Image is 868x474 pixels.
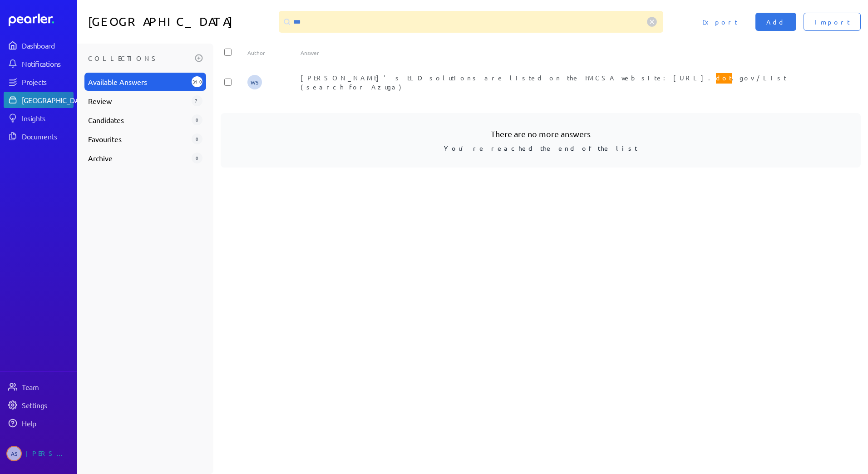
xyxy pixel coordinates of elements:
[247,75,262,89] span: Wesley Simpson
[4,397,74,413] a: Settings
[4,379,74,395] a: Team
[4,55,74,72] a: Notifications
[88,76,188,87] span: Available Answers
[702,17,737,26] span: Export
[4,415,74,431] a: Help
[22,59,73,68] div: Notifications
[88,153,188,163] span: Archive
[192,76,202,87] div: 310
[4,110,74,126] a: Insights
[4,442,74,465] a: AS[PERSON_NAME]
[235,140,846,153] p: You're reached the end of the list
[22,77,73,86] div: Projects
[192,133,202,144] div: 0
[804,13,861,31] button: Import
[755,13,796,31] button: Add
[814,17,850,26] span: Import
[22,41,73,50] div: Dashboard
[192,153,202,163] div: 0
[22,400,73,410] div: Settings
[88,95,188,106] span: Review
[22,419,73,428] div: Help
[301,49,834,56] div: Answer
[301,72,786,91] span: [PERSON_NAME]'s ELD solutions are listed on the FMCSA website: [URL]. .gov/List (search for Azuga)
[247,49,301,56] div: Author
[22,95,89,104] div: [GEOGRAPHIC_DATA]
[22,382,73,391] div: Team
[22,114,73,123] div: Insights
[192,114,202,125] div: 0
[88,114,188,125] span: Candidates
[88,51,192,65] h3: Collections
[25,446,71,461] div: [PERSON_NAME]
[4,128,74,144] a: Documents
[716,72,732,84] span: dot
[22,132,73,141] div: Documents
[9,14,74,26] a: Dashboard
[766,17,785,26] span: Add
[88,11,275,33] h1: [GEOGRAPHIC_DATA]
[88,133,188,144] span: Favourites
[192,95,202,106] div: 7
[235,128,846,140] h3: There are no more answers
[4,37,74,54] a: Dashboard
[4,74,74,90] a: Projects
[691,13,748,31] button: Export
[6,446,22,461] span: Audrie Stefanini
[4,92,74,108] a: [GEOGRAPHIC_DATA]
